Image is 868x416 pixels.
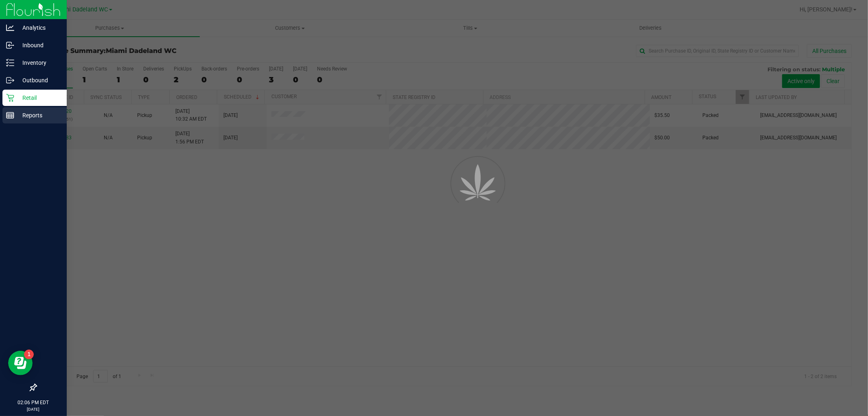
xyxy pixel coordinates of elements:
p: [DATE] [4,406,63,412]
p: Analytics [14,23,63,33]
p: Outbound [14,75,63,85]
inline-svg: Outbound [6,76,14,84]
inline-svg: Retail [6,94,14,102]
p: Inventory [14,58,63,68]
inline-svg: Inventory [6,59,14,67]
inline-svg: Reports [6,111,14,119]
iframe: Resource center unread badge [24,350,34,359]
p: Inbound [14,40,63,50]
p: Retail [14,93,63,103]
p: Reports [14,110,63,120]
iframe: Resource center [8,351,33,375]
p: 02:06 PM EDT [4,399,63,406]
inline-svg: Analytics [6,24,14,32]
inline-svg: Inbound [6,41,14,49]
